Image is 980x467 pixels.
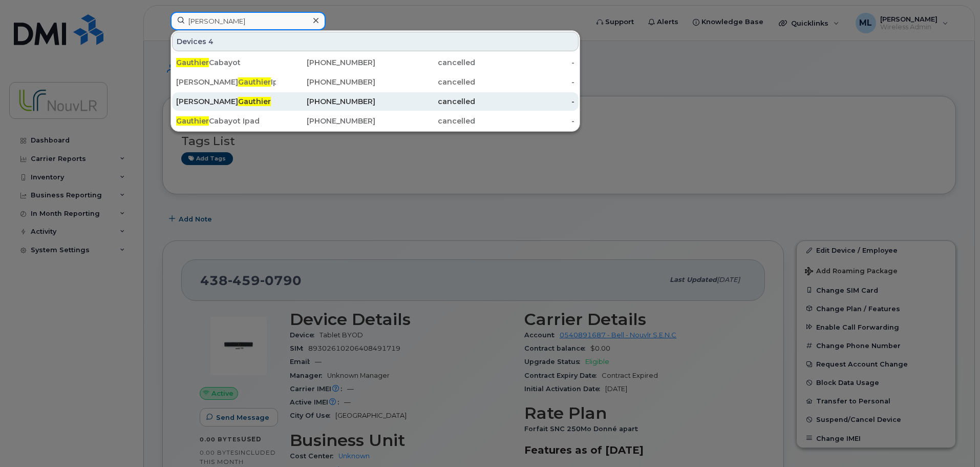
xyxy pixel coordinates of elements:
a: [PERSON_NAME]Gauthier[PHONE_NUMBER]cancelled- [172,92,579,111]
div: [PERSON_NAME] [176,96,276,107]
span: 4 [208,36,214,47]
div: cancelled [375,77,475,87]
div: [PHONE_NUMBER] [276,116,376,126]
a: GauthierCabayot[PHONE_NUMBER]cancelled- [172,53,579,72]
span: Gauthier [238,77,271,87]
div: Devices [172,32,579,51]
span: Gauthier [176,116,209,126]
div: [PHONE_NUMBER] [276,96,376,107]
div: - [475,57,575,68]
div: - [475,116,575,126]
div: cancelled [375,96,475,107]
span: Gauthier [176,58,209,67]
div: [PERSON_NAME] Ipad [176,77,276,87]
div: Cabayot Ipad [176,116,276,126]
div: - [475,96,575,107]
div: Cabayot [176,57,276,68]
a: [PERSON_NAME]GauthierIpad[PHONE_NUMBER]cancelled- [172,73,579,91]
span: Gauthier [238,97,271,106]
div: - [475,77,575,87]
div: [PHONE_NUMBER] [276,57,376,68]
div: cancelled [375,116,475,126]
a: GauthierCabayot Ipad[PHONE_NUMBER]cancelled- [172,112,579,130]
div: [PHONE_NUMBER] [276,77,376,87]
div: cancelled [375,57,475,68]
